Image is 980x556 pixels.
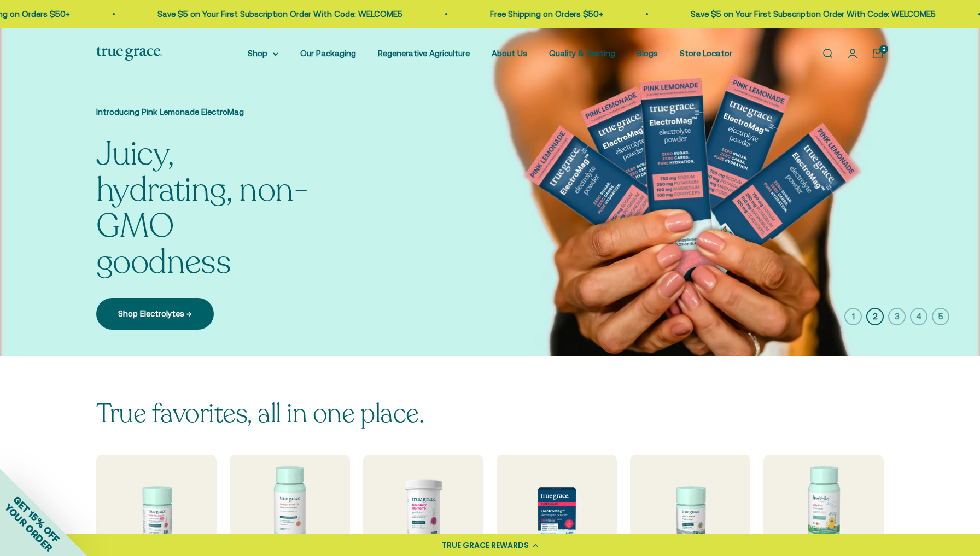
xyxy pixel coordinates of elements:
[96,396,424,431] split-lines: True favorites, all in one place.
[2,501,55,554] span: YOUR ORDER
[154,8,399,21] p: Save $5 on Your First Subscription Order With Code: WELCOME5
[492,49,527,58] a: About Us
[866,308,884,325] button: 2
[680,49,732,58] a: Store Locator
[300,49,356,58] a: Our Packaging
[687,8,932,21] p: Save $5 on Your First Subscription Order With Code: WELCOME5
[96,106,315,119] p: Introducing Pink Lemonade ElectroMag
[932,308,949,325] button: 5
[910,308,927,325] button: 4
[486,9,599,19] a: Free Shipping on Orders $50+
[637,49,658,58] a: Blogs
[96,298,214,330] a: Shop Electrolytes →
[549,49,615,58] a: Quality & Testing
[844,308,862,325] button: 1
[879,45,888,54] cart-count: 2
[96,132,308,285] split-lines: Juicy, hydrating, non-GMO goodness
[378,49,470,58] a: Regenerative Agriculture
[11,494,62,545] span: GET 15% OFF
[248,47,278,60] summary: Shop
[888,308,906,325] button: 3
[442,540,529,551] div: TRUE GRACE REWARDS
